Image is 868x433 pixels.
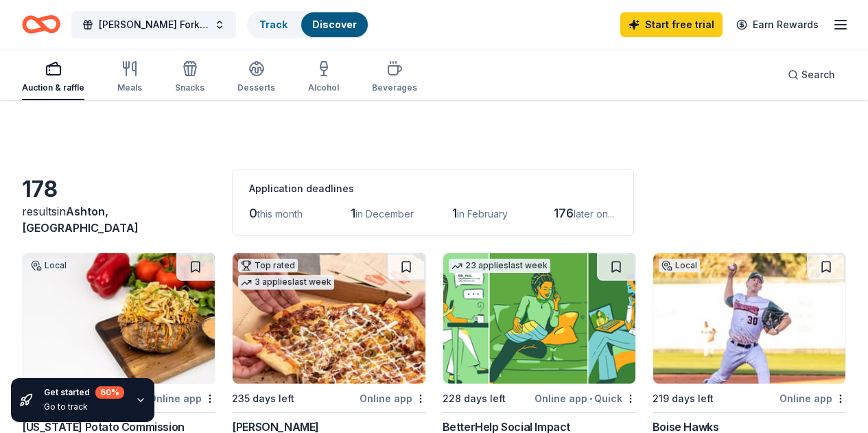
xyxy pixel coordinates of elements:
img: Image for Casey's [233,253,425,384]
div: Meals [117,82,142,93]
span: Ashton, [GEOGRAPHIC_DATA] [22,204,139,235]
span: • [589,393,592,404]
span: later on... [574,208,614,220]
div: Local [28,259,69,272]
div: Go to track [44,401,124,412]
div: Get started [44,386,124,399]
button: Beverages [372,55,417,100]
span: in December [355,208,414,220]
div: Alcohol [308,82,339,93]
div: Online app Quick [535,390,636,407]
span: 1 [351,206,355,220]
span: 0 [249,206,257,220]
div: results [22,203,215,236]
a: Earn Rewards [728,12,827,37]
span: [PERSON_NAME] Fork Days [99,16,209,33]
div: 178 [22,176,215,203]
button: Search [777,61,846,89]
div: Application deadlines [249,180,617,197]
div: Local [659,259,700,272]
div: Desserts [237,82,275,93]
span: 1 [452,206,457,220]
button: TrackDiscover [247,11,369,38]
span: in February [457,208,508,220]
button: Auction & raffle [22,55,84,100]
a: Home [22,8,60,40]
div: 60 % [95,386,124,399]
img: Image for Idaho Potato Commission [23,253,215,384]
div: Auction & raffle [22,82,84,93]
button: Snacks [175,55,204,100]
button: Meals [117,55,142,100]
div: 228 days left [443,390,506,407]
img: Image for BetterHelp Social Impact [443,253,635,384]
div: Top rated [238,259,298,272]
div: Online app [360,390,426,407]
a: Track [259,19,288,30]
div: Online app [779,390,846,407]
button: [PERSON_NAME] Fork Days [71,11,236,38]
span: 176 [554,206,574,220]
img: Image for Boise Hawks [653,253,845,384]
span: Search [801,67,835,83]
div: Beverages [372,82,417,93]
button: Desserts [237,55,275,100]
div: 3 applies last week [238,275,334,290]
div: 235 days left [232,390,294,407]
span: in [22,204,139,235]
div: 219 days left [653,390,714,407]
a: Discover [312,19,357,30]
div: 23 applies last week [449,259,550,273]
button: Alcohol [308,55,339,100]
span: this month [257,208,303,220]
a: Start free trial [620,12,723,37]
div: Snacks [175,82,204,93]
